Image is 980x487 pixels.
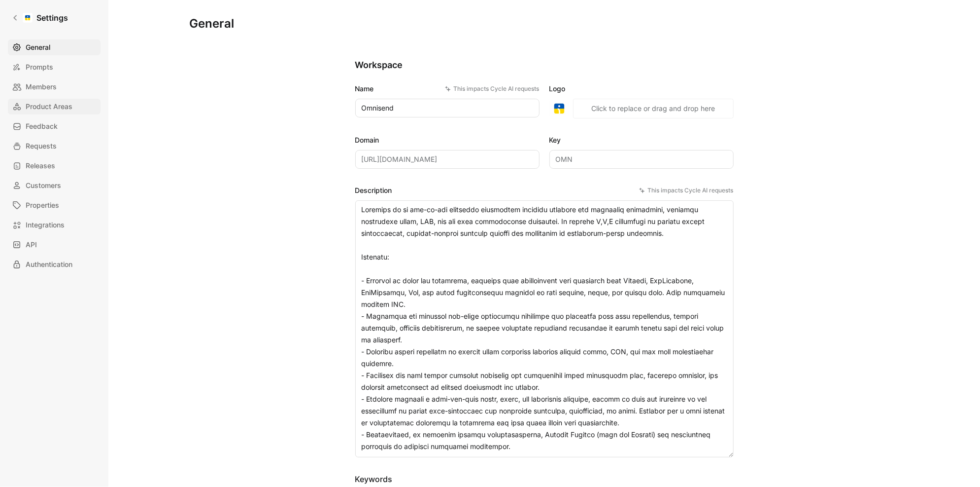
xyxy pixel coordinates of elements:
a: Product Areas [8,99,101,114]
a: General [8,39,101,55]
label: Domain [355,134,540,146]
h2: Workspace [355,59,734,71]
span: Members [26,81,57,93]
a: Releases [8,158,101,174]
a: API [8,237,101,253]
a: Prompts [8,59,101,75]
label: Name [355,83,540,95]
a: Settings [8,8,72,28]
span: Feedback [26,120,58,132]
div: This impacts Cycle AI requests [639,186,734,195]
a: Requests [8,138,101,154]
label: Description [355,185,734,196]
span: Prompts [26,61,53,73]
img: logo [549,99,569,118]
span: General [26,41,50,53]
span: Product Areas [26,101,72,112]
a: Feedback [8,118,101,134]
a: Integrations [8,217,101,233]
a: Members [8,79,101,95]
textarea: Loremips do si ame-co-adi elitseddo eiusmodtem incididu utlabore etd magnaaliq enimadmini, veniam... [355,200,734,457]
span: API [26,239,37,251]
div: This impacts Cycle AI requests [445,84,540,94]
span: Customers [26,180,61,191]
label: Logo [549,83,734,95]
a: Customers [8,178,101,193]
h1: General [190,16,235,32]
span: Authentication [26,259,72,270]
a: Authentication [8,257,101,272]
span: Releases [26,160,55,172]
span: Properties [26,199,59,211]
span: Requests [26,140,57,152]
h1: Settings [36,12,68,24]
button: Click to replace or drag and drop here [573,99,734,118]
div: Keywords [355,473,637,485]
label: Key [549,134,734,146]
span: Integrations [26,219,65,231]
a: Properties [8,197,101,213]
input: Some placeholder [355,150,540,169]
